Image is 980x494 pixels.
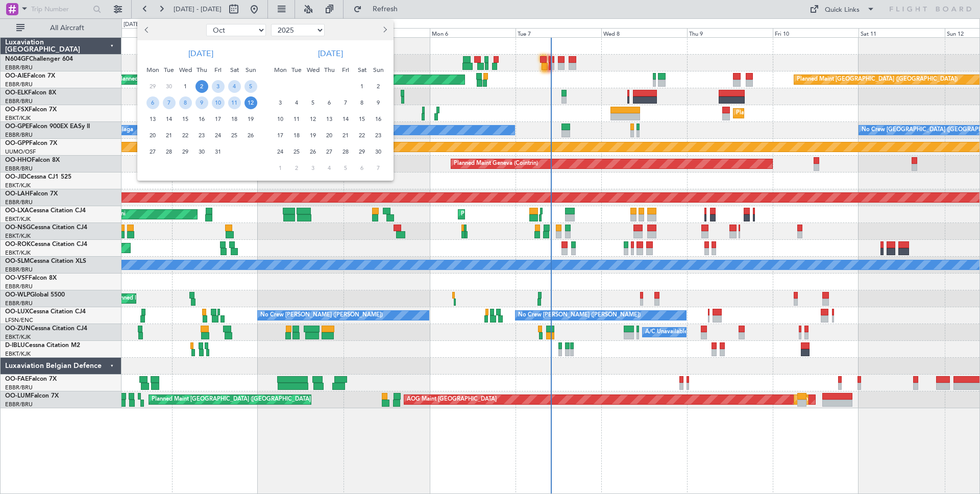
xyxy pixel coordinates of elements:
span: 15 [356,113,369,126]
div: 18-11-2025 [288,127,305,143]
div: 30-9-2025 [161,78,177,94]
div: 8-11-2025 [354,94,370,111]
span: 12 [307,113,320,126]
div: 3-10-2025 [210,78,226,94]
div: 11-11-2025 [288,111,305,127]
div: 29-10-2025 [177,143,193,160]
span: 18 [290,129,303,142]
div: 2-11-2025 [370,78,386,94]
div: Wed [177,62,193,78]
span: 16 [195,113,208,126]
div: 21-10-2025 [161,127,177,143]
span: 30 [195,145,208,158]
span: 14 [163,113,176,126]
span: 11 [290,113,303,126]
div: 4-11-2025 [288,94,305,111]
div: 7-11-2025 [337,94,354,111]
span: 19 [307,129,320,142]
div: 9-10-2025 [193,94,210,111]
span: 7 [372,162,385,175]
div: 16-10-2025 [193,111,210,127]
span: 8 [356,96,369,109]
div: 5-10-2025 [242,78,259,94]
div: 6-12-2025 [354,160,370,176]
span: 10 [274,113,287,126]
div: Tue [161,62,177,78]
span: 17 [274,129,287,142]
span: 5 [244,80,257,93]
div: 6-10-2025 [144,94,161,111]
span: 6 [356,162,369,175]
div: 14-11-2025 [337,111,354,127]
div: 26-11-2025 [305,143,321,160]
div: 3-11-2025 [272,94,288,111]
span: 2 [290,162,303,175]
span: 25 [290,145,303,158]
span: 19 [244,113,257,126]
div: 10-11-2025 [272,111,288,127]
div: Sat [354,62,370,78]
div: 1-10-2025 [177,78,193,94]
div: Fri [337,62,354,78]
div: 30-10-2025 [193,143,210,160]
span: 4 [323,162,336,175]
span: 3 [274,96,287,109]
span: 23 [195,129,208,142]
span: 11 [228,96,241,109]
span: 15 [179,113,192,126]
span: 23 [372,129,385,142]
select: Select month [206,24,266,36]
div: 5-12-2025 [337,160,354,176]
div: 7-12-2025 [370,160,386,176]
div: Sun [370,62,386,78]
span: 24 [212,129,225,142]
span: 30 [372,145,385,158]
div: 20-11-2025 [321,127,337,143]
div: 13-11-2025 [321,111,337,127]
div: 29-11-2025 [354,143,370,160]
div: 11-10-2025 [226,94,242,111]
span: 30 [163,80,176,93]
div: Mon [272,62,288,78]
span: 21 [339,129,352,142]
div: 2-12-2025 [288,160,305,176]
span: 5 [307,96,320,109]
div: Fri [210,62,226,78]
span: 4 [290,96,303,109]
span: 9 [372,96,385,109]
span: 26 [244,129,257,142]
div: 15-10-2025 [177,111,193,127]
span: 9 [195,96,208,109]
div: 27-10-2025 [144,143,161,160]
div: 27-11-2025 [321,143,337,160]
span: 4 [228,80,241,93]
div: Tue [288,62,305,78]
span: 24 [274,145,287,158]
span: 7 [163,96,176,109]
span: 26 [307,145,320,158]
select: Select year [271,24,325,36]
div: 8-10-2025 [177,94,193,111]
span: 25 [228,129,241,142]
span: 6 [323,96,336,109]
div: 22-10-2025 [177,127,193,143]
div: Mon [144,62,161,78]
div: 19-11-2025 [305,127,321,143]
div: 29-9-2025 [144,78,161,94]
div: Sat [226,62,242,78]
span: 14 [339,113,352,126]
span: 27 [323,145,336,158]
span: 29 [179,145,192,158]
span: 16 [372,113,385,126]
div: 13-10-2025 [144,111,161,127]
span: 2 [372,80,385,93]
div: 12-11-2025 [305,111,321,127]
div: 21-11-2025 [337,127,354,143]
div: Sun [242,62,259,78]
div: 22-11-2025 [354,127,370,143]
div: 25-11-2025 [288,143,305,160]
span: 13 [323,113,336,126]
span: 22 [356,129,369,142]
span: 29 [356,145,369,158]
button: Previous month [141,22,153,38]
